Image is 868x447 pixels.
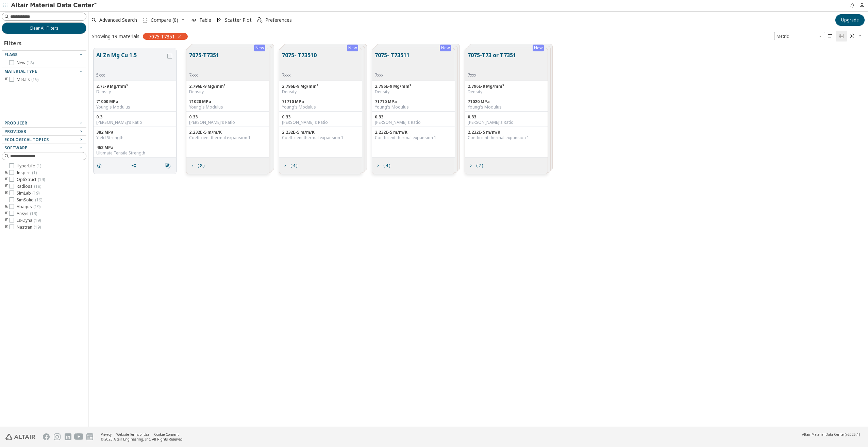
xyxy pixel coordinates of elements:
div: Coefficient thermal expansion 1 [375,135,452,140]
span: Abaqus [17,204,40,210]
i:  [257,17,263,23]
i: toogle group [4,204,9,210]
div: 71020 MPa [468,99,545,104]
div: 2.232E-5 m/m/K [375,130,452,135]
span: ( 19 ) [34,183,41,189]
button: Clear All Filters [2,22,86,34]
span: Material Type [4,68,37,74]
img: Altair Engineering [5,434,35,440]
div: New [347,45,358,51]
span: Ls-Dyna [17,218,41,223]
span: ( 4 ) [290,164,297,168]
button: Material Type [2,67,86,76]
div: 71710 MPa [375,99,452,104]
span: Metals [17,77,38,82]
span: New [17,60,34,66]
button: Ecological Topics [2,136,86,144]
div: Yield Strength [96,135,173,140]
button: ( 4 ) [372,159,393,172]
span: Ansys [17,211,37,216]
div: Density [468,89,545,95]
button: 7075-T73 or T7351 [468,51,516,72]
a: Website Terms of Use [116,432,149,437]
div: 0.33 [468,114,545,120]
i: toogle group [4,225,9,230]
span: Upgrade [841,17,859,23]
span: ( 2 ) [476,164,483,168]
button: Software [2,144,86,152]
div: Density [96,89,173,95]
div: 71000 MPa [96,99,173,104]
i: toogle group [4,191,9,196]
button: ( 4 ) [279,159,300,172]
i:  [839,33,844,39]
div: Unit System [774,32,825,40]
div: New [440,45,451,51]
div: New [254,45,265,51]
span: ( 19 ) [34,224,41,230]
span: ( 8 ) [198,164,204,168]
div: [PERSON_NAME]'s Ratio [189,120,266,125]
a: Cookie Consent [154,432,179,437]
button: 7075- T73511 [375,51,410,72]
span: Inspire [17,170,37,176]
div: 2.232E-5 m/m/K [282,130,359,135]
div: Young's Modulus [468,104,545,110]
i:  [165,163,170,168]
span: Provider [4,129,26,134]
div: 2.232E-5 m/m/K [189,130,266,135]
div: Coefficient thermal expansion 1 [189,135,266,140]
div: 0.33 [189,114,266,120]
div: Young's Modulus [375,104,452,110]
button: Upgrade [835,14,865,26]
button: Theme [847,31,865,42]
span: Clear All Filters [30,26,59,31]
button: Details [94,159,108,172]
i: toogle group [4,184,9,189]
span: ( 1 ) [32,170,37,176]
div: 462 MPa [96,145,173,150]
div: [PERSON_NAME]'s Ratio [468,120,545,125]
div: Density [189,89,266,95]
button: 7075- T73510 [282,51,317,72]
span: Advanced Search [99,18,137,22]
span: Table [199,18,211,22]
span: SimSolid [17,197,42,203]
div: Young's Modulus [96,104,173,110]
div: 2.7E-9 Mg/mm³ [96,84,173,89]
a: Privacy [101,432,112,437]
i:  [143,17,148,23]
div: 0.3 [96,114,173,120]
span: ( 18 ) [27,60,34,66]
div: 2.796E-9 Mg/mm³ [375,84,452,89]
div: 0.33 [375,114,452,120]
i: toogle group [4,77,9,82]
div: [PERSON_NAME]'s Ratio [96,120,173,125]
div: Young's Modulus [189,104,266,110]
span: ( 19 ) [30,211,37,216]
span: SimLab [17,191,39,196]
div: Density [375,89,452,95]
div: [PERSON_NAME]'s Ratio [375,120,452,125]
span: Software [4,145,27,151]
span: ( 4 ) [383,164,390,168]
span: Producer [4,120,27,126]
div: © 2025 Altair Engineering, Inc. All Rights Reserved. [101,437,184,442]
div: Young's Modulus [282,104,359,110]
button: Al Zn Mg Cu 1.5 [96,51,166,72]
button: Tile View [836,31,847,42]
div: Coefficient thermal expansion 1 [282,135,359,140]
div: 2.796E-9 Mg/mm³ [189,84,266,89]
div: (v2025.1) [802,432,860,437]
div: 7xxx [468,72,516,78]
img: Altair Material Data Center [11,2,98,9]
div: 7xxx [189,72,219,78]
span: Preferences [265,18,292,22]
div: 2.796E-9 Mg/mm³ [282,84,359,89]
span: ( 19 ) [34,217,41,223]
button: ( 2 ) [465,159,486,172]
span: ( 19 ) [32,190,39,196]
span: 7075 T7351 [149,33,175,39]
div: 71020 MPa [189,99,266,104]
span: ( 19 ) [33,204,40,210]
